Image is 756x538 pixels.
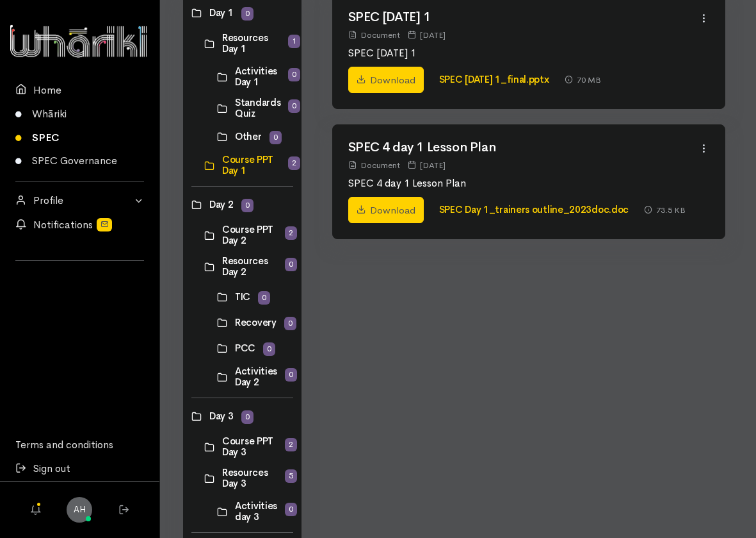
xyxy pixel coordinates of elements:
p: SPEC 4 day 1 Lesson Plan [348,176,698,191]
h2: SPEC [DATE] 1 [348,10,698,24]
a: SPEC Day 1_trainers outline_2023doc.doc [439,203,629,215]
div: [DATE] [408,28,446,42]
a: Download [348,197,424,224]
div: Follow us on LinkedIn [15,269,144,299]
div: Document [348,28,400,42]
p: SPEC [DATE] 1 [348,46,698,61]
h2: SPEC 4 day 1 Lesson Plan [348,140,698,155]
a: Download [348,67,424,94]
a: SPEC [DATE] 1_final.pptx [439,73,549,85]
div: 73.5 KB [644,203,686,217]
div: 70 MB [565,73,601,87]
div: Document [348,158,400,172]
iframe: LinkedIn Embedded Content [54,269,106,284]
div: [DATE] [408,158,446,172]
a: AH [67,497,92,523]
